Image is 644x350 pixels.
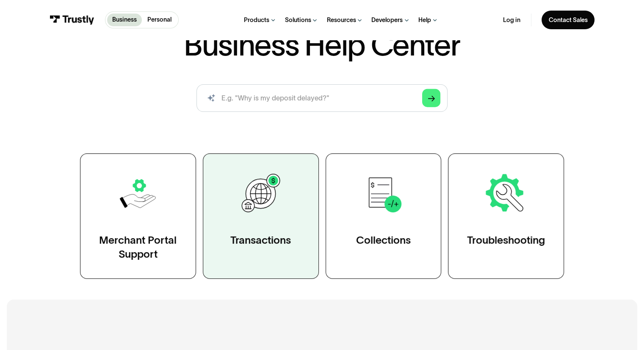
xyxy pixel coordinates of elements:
[326,153,442,279] a: Collections
[147,15,171,24] p: Personal
[542,11,594,29] a: Contact Sales
[371,16,403,24] div: Developers
[548,16,587,24] div: Contact Sales
[80,153,196,279] a: Merchant Portal Support
[467,233,545,247] div: Troubleshooting
[142,14,177,26] a: Personal
[244,16,269,24] div: Products
[418,16,431,24] div: Help
[196,84,447,112] form: Search
[203,153,319,279] a: Transactions
[196,84,447,112] input: search
[448,153,564,279] a: Troubleshooting
[326,16,356,24] div: Resources
[230,233,291,247] div: Transactions
[285,16,311,24] div: Solutions
[184,30,460,60] h1: Business Help Center
[112,15,137,24] p: Business
[503,16,520,24] a: Log in
[98,233,178,261] div: Merchant Portal Support
[50,15,94,25] img: Trustly Logo
[356,233,411,247] div: Collections
[107,14,142,26] a: Business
